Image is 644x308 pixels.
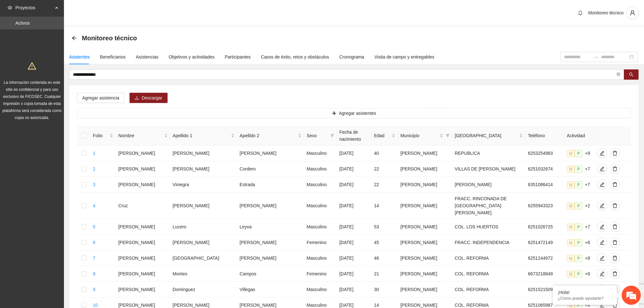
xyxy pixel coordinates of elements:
span: eye [8,5,12,10]
span: U [567,239,575,246]
td: [DATE] [337,177,371,193]
span: swap-right [593,54,599,59]
span: edit [597,303,607,308]
span: filter [330,134,334,138]
td: [PERSON_NAME] [398,235,452,250]
span: plus [332,111,336,116]
td: FRACC. INDEPENDENCIA [452,235,525,250]
span: Proyectos [15,1,53,14]
span: U [567,150,575,157]
span: P [575,166,582,173]
span: Agregar asistentes [339,110,376,117]
td: [PERSON_NAME] [116,282,170,297]
span: Agregar asistencia [82,94,119,101]
td: Cordero [237,161,304,177]
td: +7 [564,219,594,235]
td: Viniegra [170,177,237,193]
span: filter [329,131,335,140]
button: delete [610,269,620,279]
span: U [567,271,575,278]
span: edit [597,256,607,261]
div: Casos de éxito, retos y obstáculos [261,53,329,60]
span: P [575,181,582,188]
td: VILLAS DE [PERSON_NAME] [452,161,525,177]
span: close-circle [617,72,620,78]
th: Actividad [564,126,594,146]
th: Municipio [398,126,452,146]
span: edit [597,224,607,229]
td: [DATE] [337,282,371,297]
td: +9 [564,146,594,161]
td: 22 [372,161,398,177]
span: [GEOGRAPHIC_DATA] [455,132,518,139]
div: Back [72,36,77,41]
td: +6 [564,266,594,282]
button: delete [610,148,620,158]
span: Nombre [118,132,163,139]
span: U [567,224,575,231]
td: Masculino [304,250,337,266]
th: Folio [90,126,115,146]
span: P [575,224,582,231]
td: 6673218849 [525,266,564,282]
td: +6 [564,235,594,250]
button: plusAgregar asistentes [77,108,631,118]
td: 46 [372,250,398,266]
p: ¿Cómo puedo ayudarte? [558,296,612,301]
div: Visita de campo y entregables [374,53,434,60]
span: edit [597,182,607,187]
span: delete [610,203,620,208]
td: +7 [564,177,594,193]
td: [PERSON_NAME] [237,235,304,250]
td: [PERSON_NAME] [170,161,237,177]
td: [PERSON_NAME] [452,177,525,193]
div: ¡Hola! [558,290,612,295]
th: Edad [372,126,398,146]
td: 6351086414 [525,177,564,193]
div: Cronograma [339,53,364,60]
button: edit [597,148,607,158]
div: Asistencias [136,53,159,60]
td: [DATE] [337,235,371,250]
a: 6 [93,240,95,245]
button: Agregar asistencia [77,93,124,103]
td: Campos [237,266,304,282]
td: 30 [372,282,398,297]
button: edit [597,164,607,174]
td: [DATE] [337,161,371,177]
button: downloadDescargar [130,93,168,103]
td: Dominguez [170,282,237,297]
span: Municipio [400,132,438,139]
span: P [575,255,582,262]
td: +8 [564,250,594,266]
span: delete [610,256,620,261]
td: Masculino [304,146,337,161]
button: edit [597,201,607,211]
span: warning [28,62,36,70]
span: filter [444,131,451,140]
span: Monitoreo técnico [82,33,137,43]
td: Femenino [304,235,337,250]
span: Edad [374,132,391,139]
a: 4 [93,203,95,208]
button: edit [597,284,607,295]
td: [PERSON_NAME] [116,250,170,266]
td: Villegas [237,282,304,297]
a: 1 [93,151,95,156]
td: [PERSON_NAME] [398,250,452,266]
span: La información contenida en este sitio es confidencial y para uso exclusivo de FICOSEC. Cualquier... [3,80,62,120]
td: [PERSON_NAME] [116,219,170,235]
td: +7 [564,161,594,177]
td: 53 [372,219,398,235]
td: Masculino [304,219,337,235]
td: [DATE] [337,193,371,219]
span: delete [610,151,620,156]
td: [DATE] [337,266,371,282]
a: 5 [93,224,95,229]
div: Objetivos y actividades [169,53,215,60]
button: user [626,6,639,19]
td: [PERSON_NAME] [398,161,452,177]
td: 21 [372,266,398,282]
td: [PERSON_NAME] [237,250,304,266]
span: edit [597,151,607,156]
